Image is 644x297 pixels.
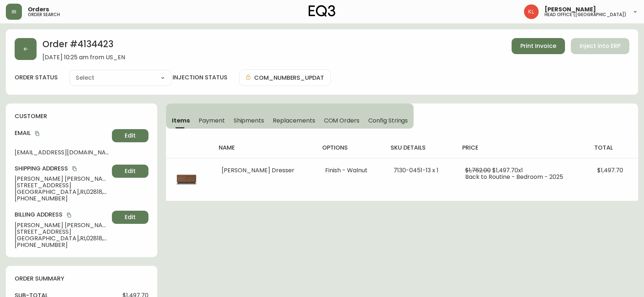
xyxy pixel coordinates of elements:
[15,222,109,229] span: [PERSON_NAME] [PERSON_NAME]
[199,117,225,124] span: Payment
[391,144,450,152] h4: sku details
[324,117,360,124] span: COM Orders
[520,42,556,50] span: Print Invoice
[524,4,539,19] img: 2c0c8aa7421344cf0398c7f872b772b5
[15,165,109,173] h4: Shipping Address
[393,166,438,174] span: 7130-0451-13 x 1
[15,176,109,182] span: [PERSON_NAME] [PERSON_NAME]
[309,5,336,17] img: logo
[465,166,491,174] span: $1,762.00
[172,117,190,124] span: Items
[15,275,148,283] h4: order summary
[42,38,125,54] h2: Order # 4134423
[125,213,136,221] span: Edit
[15,74,58,82] label: order status
[125,167,136,175] span: Edit
[65,211,73,219] button: copy
[322,144,379,152] h4: options
[173,74,227,82] h4: injection status
[15,195,109,202] span: [PHONE_NUMBER]
[545,12,626,17] h5: head office ([GEOGRAPHIC_DATA])
[15,112,148,120] h4: customer
[15,229,109,235] span: [STREET_ADDRESS]
[15,182,109,189] span: [STREET_ADDRESS]
[28,7,49,12] span: Orders
[15,235,109,242] span: [GEOGRAPHIC_DATA] , RI , 02818 , US
[15,129,109,137] h4: Email
[325,167,376,174] li: Finish - Walnut
[15,189,109,195] span: [GEOGRAPHIC_DATA] , RI , 02818 , US
[465,173,563,181] span: Back to Routine - Bedroom - 2025
[492,166,523,174] span: $1,497.70 x 1
[34,130,41,137] button: copy
[15,211,109,219] h4: Billing Address
[462,144,583,152] h4: price
[125,132,136,140] span: Edit
[28,12,60,17] h5: order search
[273,117,315,124] span: Replacements
[594,144,632,152] h4: total
[545,7,596,12] span: [PERSON_NAME]
[222,166,294,174] span: [PERSON_NAME] Dresser
[219,144,310,152] h4: name
[112,129,148,142] button: Edit
[15,149,109,156] span: [EMAIL_ADDRESS][DOMAIN_NAME]
[368,117,408,124] span: Config Strings
[112,211,148,224] button: Edit
[597,166,623,174] span: $1,497.70
[71,165,78,172] button: copy
[15,242,109,248] span: [PHONE_NUMBER]
[112,165,148,178] button: Edit
[42,54,125,61] span: [DATE] 10:25 am from US_EN
[234,117,264,124] span: Shipments
[175,167,198,191] img: 34775fdd-1fcb-4888-aa58-66632fb7f82aOptional[marcel-double-walnut-dresser].jpg
[512,38,565,54] button: Print Invoice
